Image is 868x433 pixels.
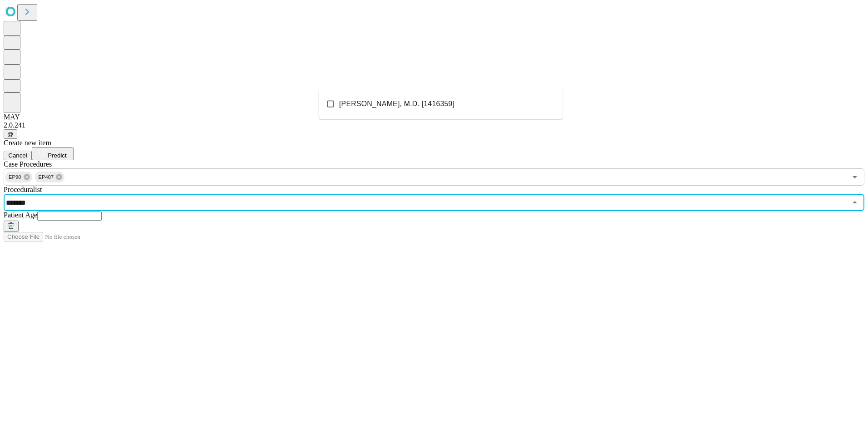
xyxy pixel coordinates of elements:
[35,172,65,182] div: EP407
[5,172,25,182] span: EP90
[4,160,52,168] span: Scheduled Procedure
[4,129,17,139] button: @
[5,172,32,182] div: EP90
[4,121,864,129] div: 2.0.241
[4,113,864,121] div: MAY
[848,196,861,209] button: Close
[4,139,51,147] span: Create new item
[32,147,74,160] button: Predict
[4,186,42,193] span: Proceduralist
[7,131,14,138] span: @
[4,151,32,160] button: Cancel
[35,172,58,182] span: EP407
[848,171,861,183] button: Open
[339,98,454,109] span: [PERSON_NAME], M.D. [1416359]
[8,152,27,159] span: Cancel
[4,211,37,219] span: Patient Age
[48,152,66,159] span: Predict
